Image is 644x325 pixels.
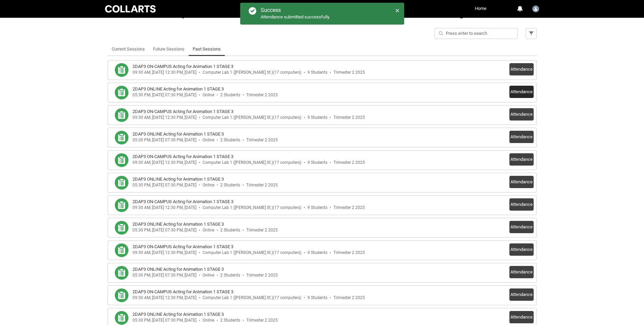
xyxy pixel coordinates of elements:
[261,7,330,14] div: Success
[307,205,327,210] div: 9 Students
[246,228,278,233] div: Trimester 2 2025
[133,205,196,210] div: 09:30 AM, [DATE] 12:30 PM, [DATE]
[133,228,196,233] div: 05:30 PM, [DATE] 07:30 PM, [DATE]
[307,295,327,300] div: 9 Students
[246,273,278,278] div: Trimester 2 2025
[133,198,233,205] h3: 2DAP3 ON-CAMPUS Acting for Animation 1 STAGE 3
[133,153,233,160] h3: 2DAP3 ON-CAMPUS Acting for Animation 1 STAGE 3
[246,183,278,188] div: Trimester 2 2025
[473,3,488,14] a: Home
[220,228,240,233] div: 2 Students
[112,42,145,56] a: Current Sessions
[133,138,196,143] div: 05:30 PM, [DATE] 07:30 PM, [DATE]
[435,28,518,39] input: Press enter to search
[509,243,534,256] button: Attendance
[133,115,196,120] div: 09:30 AM, [DATE] 12:30 PM, [DATE]
[189,42,225,56] li: Past Sessions
[203,70,301,75] div: Computer Lab 1 ([PERSON_NAME] St.)(17 computers)
[220,93,240,98] div: 2 Students
[203,183,214,188] div: Online
[203,273,214,278] div: Online
[133,70,196,75] div: 09:30 AM, [DATE] 12:30 PM, [DATE]
[307,160,327,165] div: 9 Students
[133,86,224,93] h3: 2DAP3 ONLINE Acting for Animation 1 STAGE 3
[203,228,214,233] div: Online
[246,93,278,98] div: Trimester 2 2025
[333,160,365,165] div: Trimester 2 2025
[333,205,365,210] div: Trimester 2 2025
[133,183,196,188] div: 05:30 PM, [DATE] 07:30 PM, [DATE]
[220,273,240,278] div: 2 Students
[307,115,327,120] div: 9 Students
[203,295,301,300] div: Computer Lab 1 ([PERSON_NAME] St.)(17 computers)
[261,14,330,19] span: Attendance submitted successfully.
[133,266,224,273] h3: 2DAP3 ONLINE Acting for Animation 1 STAGE 3
[203,138,214,143] div: Online
[153,42,184,56] a: Future Sessions
[509,198,534,211] button: Attendance
[203,250,301,255] div: Computer Lab 1 ([PERSON_NAME] St.)(17 computers)
[526,28,537,39] button: Filter
[133,311,224,318] h3: 2DAP3 ONLINE Acting for Animation 1 STAGE 3
[149,42,189,56] li: Future Sessions
[333,250,365,255] div: Trimester 2 2025
[333,295,365,300] div: Trimester 2 2025
[193,42,221,56] a: Past Sessions
[531,3,541,14] button: User Profile Neil.Sanders
[203,205,301,210] div: Computer Lab 1 ([PERSON_NAME] St.)(17 computers)
[133,108,233,115] h3: 2DAP3 ON-CAMPUS Acting for Animation 1 STAGE 3
[203,160,301,165] div: Computer Lab 1 ([PERSON_NAME] St.)(17 computers)
[220,138,240,143] div: 2 Students
[203,318,214,323] div: Online
[220,183,240,188] div: 2 Students
[133,243,233,250] h3: 2DAP3 ON-CAMPUS Acting for Animation 1 STAGE 3
[133,318,196,323] div: 05:30 PM, [DATE] 07:30 PM, [DATE]
[108,42,149,56] li: Current Sessions
[509,221,534,233] button: Attendance
[307,250,327,255] div: 9 Students
[133,221,224,228] h3: 2DAP3 ONLINE Acting for Animation 1 STAGE 3
[509,63,534,75] button: Attendance
[307,70,327,75] div: 9 Students
[133,288,233,295] h3: 2DAP3 ON-CAMPUS Acting for Animation 1 STAGE 3
[203,115,301,120] div: Computer Lab 1 ([PERSON_NAME] St.)(17 computers)
[509,288,534,301] button: Attendance
[246,138,278,143] div: Trimester 2 2025
[246,318,278,323] div: Trimester 2 2025
[203,93,214,98] div: Online
[333,70,365,75] div: Trimester 2 2025
[133,250,196,255] div: 09:30 AM, [DATE] 12:30 PM, [DATE]
[333,115,365,120] div: Trimester 2 2025
[133,93,196,98] div: 05:30 PM, [DATE] 07:30 PM, [DATE]
[509,131,534,143] button: Attendance
[509,176,534,188] button: Attendance
[133,131,224,138] h3: 2DAP3 ONLINE Acting for Animation 1 STAGE 3
[220,318,240,323] div: 2 Students
[509,86,534,98] button: Attendance
[133,176,224,183] h3: 2DAP3 ONLINE Acting for Animation 1 STAGE 3
[509,266,534,278] button: Attendance
[133,273,196,278] div: 05:30 PM, [DATE] 07:30 PM, [DATE]
[509,153,534,166] button: Attendance
[532,5,539,12] img: Neil.Sanders
[133,295,196,300] div: 09:30 AM, [DATE] 12:30 PM, [DATE]
[133,160,196,165] div: 09:30 AM, [DATE] 12:30 PM, [DATE]
[133,63,233,70] h3: 2DAP3 ON-CAMPUS Acting for Animation 1 STAGE 3
[509,108,534,121] button: Attendance
[509,311,534,323] button: Attendance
